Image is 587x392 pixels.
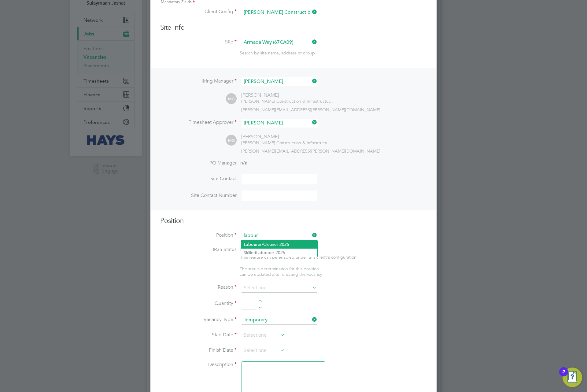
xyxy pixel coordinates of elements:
span: n/a [240,160,247,166]
li: Skilled er 2025 [241,249,317,257]
label: Position [160,232,237,239]
input: Search for... [242,38,317,47]
label: IR35 Status [160,246,237,253]
span: MG [226,94,237,104]
input: Search for... [242,77,317,86]
label: Start Date [160,332,237,338]
span: [PERSON_NAME][EMAIL_ADDRESS][PERSON_NAME][DOMAIN_NAME] [241,148,380,154]
li: er/Cleaner 2025 [241,240,317,249]
input: Select one [242,283,317,293]
input: Search for... [242,8,317,17]
div: [PERSON_NAME] Construction & Infrastructure Ltd [241,98,333,104]
h3: Site Info [160,23,427,32]
span: [PERSON_NAME][EMAIL_ADDRESS][PERSON_NAME][DOMAIN_NAME] [241,107,380,113]
label: Timesheet Approver [160,119,237,126]
b: Labour [244,242,258,247]
input: Select one [242,316,317,325]
div: [PERSON_NAME] [241,134,333,140]
label: Site Contact [160,176,237,182]
b: Labour [256,250,270,255]
span: The status determination for this position can be updated after creating the vacancy [240,266,322,277]
span: Disabled for this client. [240,246,290,253]
div: This feature can be enabled under this client's configuration. [240,253,358,260]
label: Finish Date [160,347,237,353]
input: Search for... [242,119,317,128]
label: PO Manager [160,160,237,166]
label: Reason [160,284,237,290]
span: Search by site name, address or group [240,50,315,56]
label: Vacancy Type [160,316,237,323]
h3: Position [160,216,427,225]
label: Description [160,361,237,368]
label: Site Contact Number [160,192,237,199]
span: MG [226,135,237,146]
button: Open Resource Center, 2 new notifications [563,368,582,387]
input: Select one [242,346,285,355]
div: 2 [562,372,565,380]
label: Quantity [160,300,237,307]
input: Search for... [242,231,317,240]
input: Select one [242,331,285,340]
label: Hiring Manager [160,78,237,84]
div: [PERSON_NAME] [241,92,333,98]
label: Site [160,39,237,45]
div: [PERSON_NAME] Construction & Infrastructure Ltd [241,140,333,146]
label: Client Config [160,9,237,15]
